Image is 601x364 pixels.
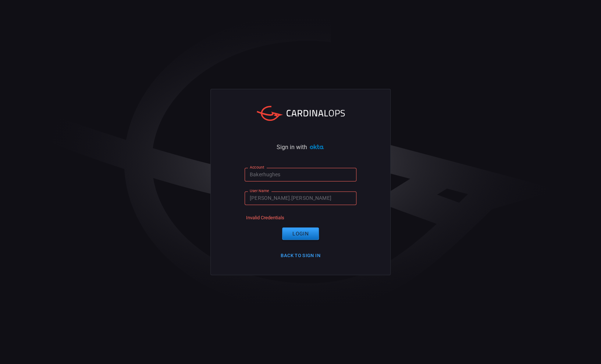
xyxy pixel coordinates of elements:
button: Back to Sign in [276,250,325,262]
img: Ad5vKXme8s1CQAAAABJRU5ErkJggg== [309,144,324,150]
span: Sign in with [276,144,307,150]
input: Type your account [245,168,356,181]
input: Type your user name [245,191,356,205]
label: User Name [250,188,269,194]
label: Account [250,165,264,170]
div: Invalid Credentials [246,215,284,221]
button: Login [282,227,319,240]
